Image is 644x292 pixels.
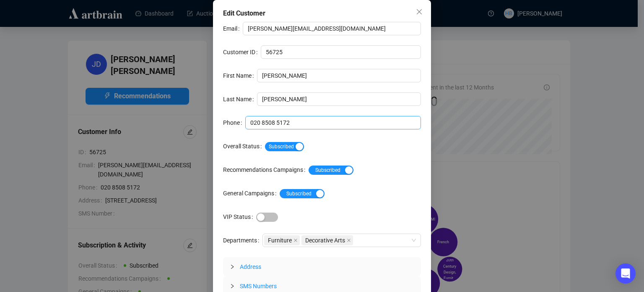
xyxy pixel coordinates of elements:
span: collapsed [230,284,235,289]
button: General Campaigns [280,189,325,198]
div: Open Intercom Messenger [615,263,636,284]
span: close [293,238,298,242]
label: Overall Status [223,139,265,153]
input: Customer ID [261,45,421,59]
button: VIP Status [256,213,278,222]
label: First Name [223,69,257,82]
button: Recommendations Campaigns [309,166,353,175]
span: SMS Numbers [240,283,277,289]
span: Decorative Arts [305,236,345,245]
label: Customer ID [223,45,261,59]
label: Last Name [223,92,257,106]
label: Email [223,22,243,35]
label: Phone [223,116,245,129]
span: Address [240,263,261,270]
label: General Campaigns [223,187,280,200]
input: Email [243,22,421,35]
label: VIP Status [223,210,256,224]
label: Departments [223,234,262,247]
span: Decorative Arts [301,235,353,245]
span: collapsed [230,264,235,269]
span: close [347,238,351,242]
input: First Name [257,69,421,82]
button: Overall Status [265,142,304,151]
input: Phone [245,116,421,129]
div: Address [223,257,421,276]
button: Close [413,5,426,18]
span: Furniture [268,236,292,245]
span: Furniture [264,235,300,245]
div: Edit Customer [223,8,421,18]
label: Recommendations Campaigns [223,163,309,176]
input: Last Name [257,92,421,106]
span: close [416,8,423,15]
